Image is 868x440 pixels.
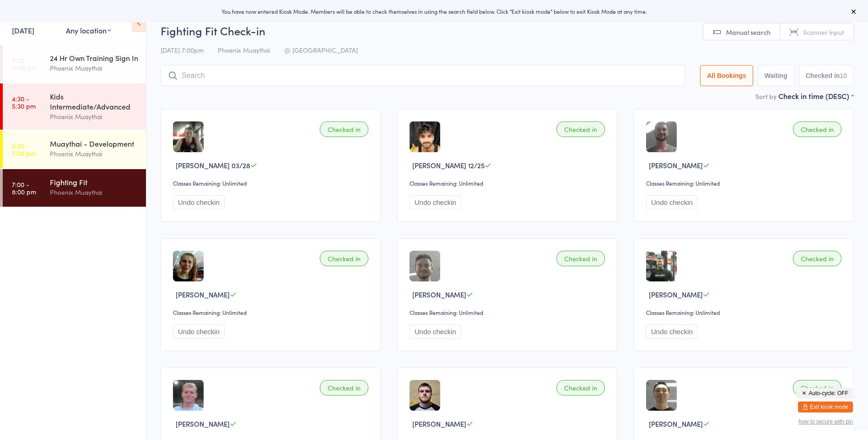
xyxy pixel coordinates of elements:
div: Classes Remaining: Unlimited [646,308,844,316]
div: Phoenix Muaythai [50,187,138,198]
button: Waiting [758,65,794,86]
a: 5:00 -11:45 pm24 Hr Own Training Sign InPhoenix Muaythai [3,45,146,82]
time: 4:30 - 5:30 pm [12,95,36,110]
button: All Bookings [700,65,753,86]
span: [PERSON_NAME] [176,290,230,299]
img: image1722298299.png [173,251,204,281]
div: Checked in [320,380,368,396]
div: Checked in [556,380,605,396]
div: 24 Hr Own Training Sign In [50,53,138,63]
time: 7:00 - 8:00 pm [12,181,36,195]
img: image1722501665.png [646,380,677,411]
span: [PERSON_NAME] [412,290,466,299]
h2: Fighting Fit Check-in [161,23,854,38]
span: Phoenix Muaythai [218,45,270,55]
span: Manual search [726,27,771,37]
button: Exit kiosk mode [798,401,853,412]
div: 10 [840,72,847,79]
button: Undo checkin [646,195,698,209]
span: [PERSON_NAME] [649,290,703,299]
button: Undo checkin [410,324,461,339]
span: [DATE] 7:00pm [161,45,204,55]
button: Auto-cycle: OFF [797,388,853,399]
img: image1738562810.png [410,251,440,281]
div: Checked in [320,121,368,137]
img: image1722645506.png [646,251,677,281]
div: Any location [66,25,111,35]
div: Fighting Fit [50,177,138,187]
div: Muaythai - Development [50,138,138,148]
span: [PERSON_NAME] 03/28 [176,160,250,170]
span: [PERSON_NAME] [412,419,466,429]
div: Kids Intermediate/Advanced [50,91,138,111]
div: Classes Remaining: Unlimited [410,179,608,187]
div: Classes Remaining: Unlimited [410,308,608,316]
div: Phoenix Muaythai [50,63,138,73]
div: Checked in [793,251,841,266]
button: Undo checkin [646,324,698,339]
img: image1722655087.png [410,380,440,411]
button: how to secure with pin [798,418,853,425]
div: Checked in [320,251,368,266]
div: Checked in [556,251,605,266]
div: Classes Remaining: Unlimited [173,308,371,316]
div: You have now entered Kiosk Mode. Members will be able to check themselves in using the search fie... [15,7,853,15]
img: image1722745154.png [646,121,677,152]
time: 5:00 - 11:45 pm [12,56,37,71]
div: Checked in [793,380,841,396]
time: 5:30 - 7:00 pm [12,142,36,157]
button: Undo checkin [173,195,225,209]
button: Undo checkin [173,324,225,339]
div: Classes Remaining: Unlimited [646,179,844,187]
div: Phoenix Muaythai [50,148,138,159]
img: image1739169385.png [173,380,204,411]
span: [PERSON_NAME] [649,419,703,429]
img: image1723100747.png [410,121,440,152]
a: 5:30 -7:00 pmMuaythai - DevelopmentPhoenix Muaythai [3,131,146,168]
a: 7:00 -8:00 pmFighting FitPhoenix Muaythai [3,169,146,207]
div: Phoenix Muaythai [50,111,138,122]
div: Checked in [793,121,841,137]
span: Scanner input [803,27,844,37]
button: Checked in10 [799,65,854,86]
a: [DATE] [12,25,34,35]
div: Check in time (DESC) [778,91,854,101]
img: image1722655067.png [173,121,204,152]
label: Sort by [755,92,776,101]
button: Undo checkin [410,195,461,209]
span: [PERSON_NAME] 12/25 [412,160,485,170]
span: [PERSON_NAME] [649,160,703,170]
div: Checked in [556,121,605,137]
input: Search [161,65,685,86]
span: [PERSON_NAME] [176,419,230,429]
a: 4:30 -5:30 pmKids Intermediate/AdvancedPhoenix Muaythai [3,83,146,130]
div: Classes Remaining: Unlimited [173,179,371,187]
span: @ [GEOGRAPHIC_DATA] [284,45,358,55]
